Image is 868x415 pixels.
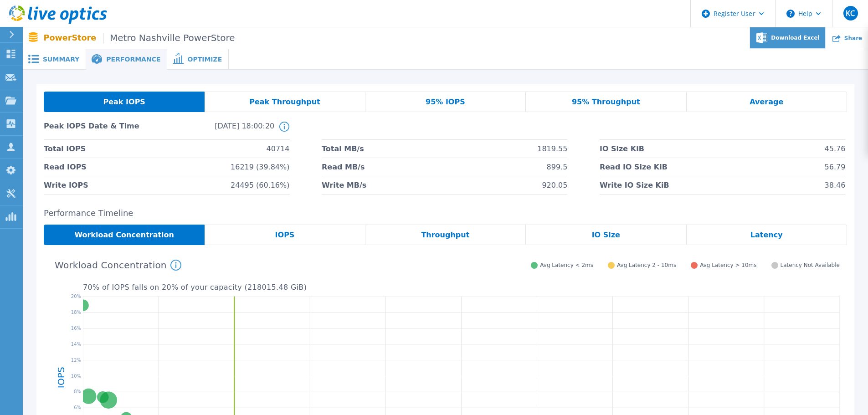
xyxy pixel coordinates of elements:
[44,176,88,194] span: Write IOPS
[600,140,644,158] span: IO Size KiB
[43,56,79,62] span: Summary
[781,262,840,269] span: Latency Not Available
[617,262,676,269] span: Avg Latency 2 - 10ms
[187,56,222,62] span: Optimize
[537,140,567,158] span: 1819.55
[592,231,620,239] span: IO Size
[771,35,819,41] span: Download Excel
[74,231,174,239] span: Workload Concentration
[159,122,274,139] span: [DATE] 18:00:20
[322,176,366,194] span: Write MB/s
[600,158,668,176] span: Read IO Size KiB
[44,122,159,139] span: Peak IOPS Date & Time
[844,36,862,41] span: Share
[55,260,181,271] h4: Workload Concentration
[231,176,289,194] span: 24495 (60.16%)
[249,98,320,106] span: Peak Throughput
[426,98,465,106] span: 95% IOPS
[846,10,855,17] span: KC
[700,262,756,269] span: Avg Latency > 10ms
[750,231,783,239] span: Latency
[71,294,81,299] text: 20%
[44,158,87,176] span: Read IOPS
[421,231,469,239] span: Throughput
[600,176,669,194] span: Write IO Size KiB
[322,140,364,158] span: Total MB/s
[231,158,289,176] span: 16219 (39.84%)
[106,56,160,62] span: Performance
[71,341,81,346] text: 14%
[71,310,81,315] text: 18%
[267,140,290,158] span: 40714
[103,33,235,43] span: Metro Nashville PowerStore
[547,158,568,176] span: 899.5
[540,262,593,269] span: Avg Latency < 2ms
[83,283,840,292] p: 70 % of IOPS falls on 20 % of your capacity ( 218015.48 GiB )
[275,231,295,239] span: IOPS
[44,209,847,218] h2: Performance Timeline
[322,158,365,176] span: Read MB/s
[44,140,86,158] span: Total IOPS
[825,158,846,176] span: 56.79
[542,176,567,194] span: 920.05
[825,176,846,194] span: 38.46
[103,98,145,106] span: Peak IOPS
[572,98,640,106] span: 95% Throughput
[56,343,66,411] h4: IOPS
[750,98,783,106] span: Average
[44,33,235,43] p: PowerStore
[71,326,81,331] text: 16%
[825,140,846,158] span: 45.76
